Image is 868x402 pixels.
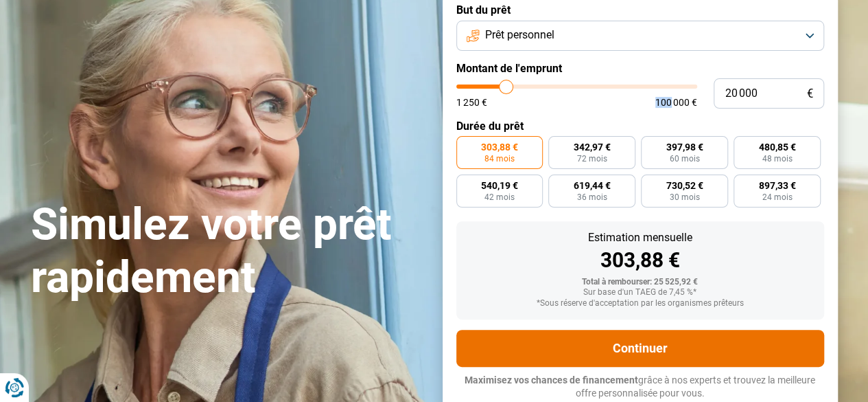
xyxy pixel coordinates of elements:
span: Prêt personnel [485,27,554,43]
div: 303,88 € [467,250,813,271]
span: 730,52 € [666,181,703,190]
div: Estimation mensuelle [467,232,813,243]
span: 897,33 € [759,181,796,190]
span: Maximisez vos chances de financement [465,375,638,386]
label: But du prêt [456,3,824,16]
span: 24 mois [762,193,793,201]
label: Durée du prêt [456,120,824,133]
span: 84 mois [484,155,515,163]
span: 342,97 € [574,142,611,152]
button: Prêt personnel [456,21,824,51]
div: *Sous réserve d'acceptation par les organismes prêteurs [467,299,813,309]
label: Montant de l'emprunt [456,62,824,75]
span: 36 mois [577,193,607,201]
button: Continuer [456,330,824,367]
span: € [807,88,813,100]
span: 1 250 € [456,98,487,107]
span: 48 mois [762,155,793,163]
span: 30 mois [670,193,700,201]
span: 619,44 € [574,181,611,190]
span: 60 mois [670,155,700,163]
span: 480,85 € [759,142,796,152]
h1: Simulez votre prêt rapidement [31,199,426,304]
p: grâce à nos experts et trouvez la meilleure offre personnalisée pour vous. [456,374,824,401]
span: 397,98 € [666,142,703,152]
span: 72 mois [577,155,607,163]
span: 100 000 € [655,98,697,107]
div: Sur base d'un TAEG de 7,45 %* [467,288,813,298]
span: 303,88 € [481,142,518,152]
div: Total à rembourser: 25 525,92 € [467,278,813,287]
span: 42 mois [484,193,515,201]
span: 540,19 € [481,181,518,190]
